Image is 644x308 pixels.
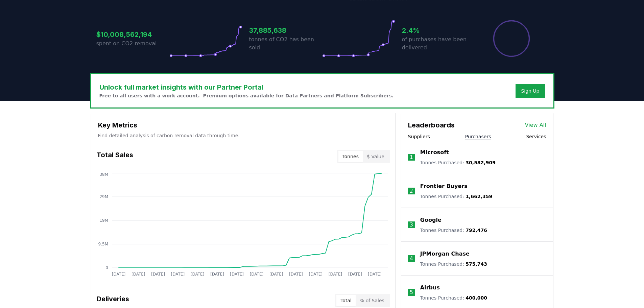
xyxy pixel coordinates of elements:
button: Purchasers [465,133,491,140]
tspan: [DATE] [289,272,303,277]
p: Find detailed analysis of carbon removal data through time. [98,132,388,139]
p: Tonnes Purchased : [420,159,496,166]
button: Suppliers [408,133,430,140]
p: Tonnes Purchased : [420,227,487,234]
p: 2 [410,187,413,195]
span: 1,662,359 [466,194,492,199]
tspan: [DATE] [328,272,342,277]
tspan: 0 [105,265,108,270]
p: Tonnes Purchased : [420,261,487,267]
a: Microsoft [420,148,449,157]
h3: Total Sales [97,150,133,163]
tspan: 9.5M [98,242,108,246]
p: tonnes of CO2 has been sold [249,35,322,52]
tspan: [DATE] [112,272,125,277]
tspan: 29M [99,194,108,199]
p: 5 [410,288,413,297]
p: of purchases have been delivered [402,35,475,52]
a: Sign Up [521,88,539,94]
span: 30,582,909 [466,160,496,165]
tspan: 19M [99,218,108,223]
p: Tonnes Purchased : [420,294,487,301]
tspan: [DATE] [210,272,224,277]
tspan: 38M [99,172,108,177]
h3: Leaderboards [408,120,455,130]
button: Total [336,295,356,306]
a: JPMorgan Chase [420,250,470,258]
h3: Deliveries [97,294,129,307]
tspan: [DATE] [348,272,362,277]
tspan: [DATE] [309,272,323,277]
button: Tonnes [338,151,363,162]
a: Google [420,216,442,224]
tspan: [DATE] [230,272,244,277]
tspan: [DATE] [190,272,204,277]
tspan: [DATE] [368,272,382,277]
button: % of Sales [356,295,388,306]
tspan: [DATE] [131,272,145,277]
p: Tonnes Purchased : [420,193,492,200]
p: spent on CO2 removal [96,40,169,48]
tspan: [DATE] [249,272,263,277]
p: 1 [410,153,413,161]
p: Free to all users with a work account. Premium options available for Data Partners and Platform S... [99,92,394,99]
button: Services [526,133,546,140]
button: Sign Up [516,84,545,98]
a: Frontier Buyers [420,182,468,190]
a: Airbus [420,284,440,292]
h3: 2.4% [402,25,475,35]
span: 400,000 [466,295,487,301]
p: 4 [410,255,413,263]
h3: $10,008,562,194 [96,29,169,40]
span: 575,743 [466,261,487,267]
p: 3 [410,221,413,229]
h3: Unlock full market insights with our Partner Portal [99,82,394,92]
tspan: [DATE] [151,272,165,277]
h3: 37,885,638 [249,25,322,35]
a: View All [525,121,546,129]
tspan: [DATE] [171,272,185,277]
tspan: [DATE] [269,272,283,277]
button: $ Value [363,151,388,162]
span: 792,476 [466,228,487,233]
div: Percentage of sales delivered [493,20,530,57]
h3: Key Metrics [98,120,388,130]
